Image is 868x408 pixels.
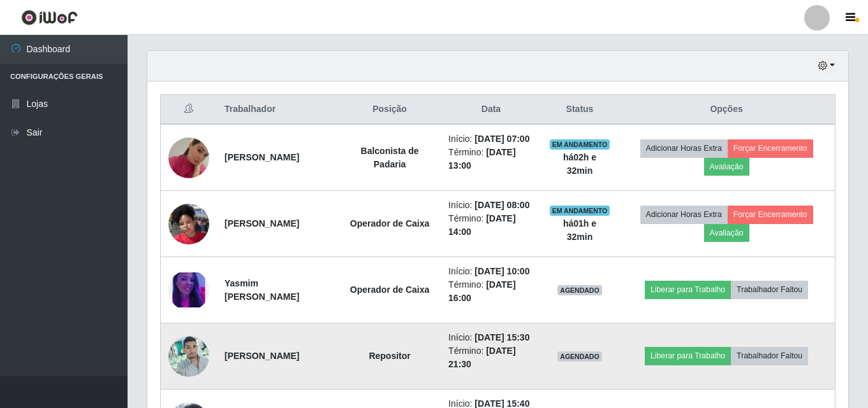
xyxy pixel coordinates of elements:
strong: Operador de Caixa [350,285,430,295]
button: Liberar para Trabalho [645,281,731,299]
strong: Operador de Caixa [350,218,430,229]
strong: Yasmim [PERSON_NAME] [224,278,299,302]
time: [DATE] 10:00 [474,266,529,276]
img: CoreUI Logo [21,10,78,25]
strong: [PERSON_NAME] [224,218,299,229]
li: Término: [448,212,534,239]
li: Início: [448,199,534,212]
img: 1704253310544.jpeg [168,272,209,307]
strong: há 01 h e 32 min [563,218,596,242]
time: [DATE] 15:30 [474,332,529,342]
span: AGENDADO [557,351,602,362]
li: Término: [448,278,534,305]
strong: [PERSON_NAME] [224,351,299,361]
button: Avaliação [704,224,749,242]
strong: Repositor [369,351,410,361]
time: [DATE] 07:00 [474,134,529,144]
li: Início: [448,265,534,278]
th: Data [441,95,541,125]
li: Início: [448,132,534,146]
li: Início: [448,331,534,344]
strong: Balconista de Padaria [361,146,419,169]
img: 1741890042510.jpeg [168,122,209,194]
th: Posição [339,95,441,125]
strong: [PERSON_NAME] [224,152,299,162]
strong: há 02 h e 32 min [563,152,596,176]
img: 1747873820563.jpeg [168,329,209,383]
button: Forçar Encerramento [728,206,813,223]
button: Adicionar Horas Extra [640,206,728,223]
li: Término: [448,146,534,172]
button: Avaliação [704,158,749,176]
img: 1719358783577.jpeg [168,197,209,251]
button: Trabalhador Faltou [731,281,808,299]
button: Trabalhador Faltou [731,347,808,365]
span: AGENDADO [557,285,602,295]
th: Status [541,95,618,125]
button: Adicionar Horas Extra [640,139,728,157]
button: Liberar para Trabalho [645,347,731,365]
li: Término: [448,344,534,371]
time: [DATE] 08:00 [474,200,529,210]
button: Forçar Encerramento [728,139,813,157]
span: EM ANDAMENTO [550,206,610,216]
span: EM ANDAMENTO [550,139,610,150]
th: Opções [618,95,835,125]
th: Trabalhador [217,95,339,125]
